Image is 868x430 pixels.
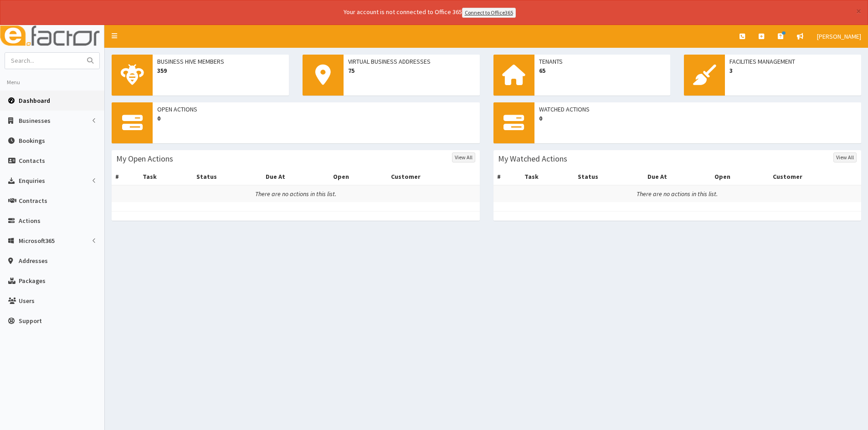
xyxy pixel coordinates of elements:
span: 359 [157,66,284,75]
span: Watched Actions [539,105,857,114]
span: Open Actions [157,105,475,114]
a: [PERSON_NAME] [810,25,868,48]
span: 3 [729,66,857,75]
th: Status [193,168,262,185]
th: Customer [387,168,480,185]
button: × [856,6,861,16]
span: Microsoft365 [19,237,55,245]
span: 75 [348,66,475,75]
div: Your account is not connected to Office 365 [163,7,696,18]
span: Dashboard [19,96,50,105]
span: Users [19,297,35,305]
span: Contracts [19,197,47,205]
h3: My Open Actions [116,155,173,163]
th: # [112,168,139,185]
span: Support [19,317,42,325]
i: There are no actions in this list. [255,190,336,198]
input: Search... [5,53,82,69]
span: Businesses [19,116,51,125]
span: Tenants [539,57,666,66]
span: Addresses [19,257,48,265]
span: 0 [157,114,475,123]
i: There are no actions in this list. [637,190,718,198]
th: Task [521,168,575,185]
a: View All [452,152,475,162]
span: 65 [539,66,666,75]
span: [PERSON_NAME] [817,32,861,40]
span: Bookings [19,137,45,145]
span: Packages [19,277,46,285]
span: Business Hive Members [157,57,284,66]
th: Task [139,168,193,185]
th: # [493,168,521,185]
span: Actions [19,217,41,225]
span: Enquiries [19,177,45,185]
th: Open [711,168,769,185]
span: Contacts [19,157,45,165]
a: Connect to Office365 [462,8,516,18]
span: Facilities Management [729,57,857,66]
span: 0 [539,114,857,123]
th: Customer [769,168,862,185]
th: Status [574,168,644,185]
th: Open [329,168,388,185]
span: Virtual Business Addresses [348,57,475,66]
th: Due At [262,168,329,185]
th: Due At [644,168,711,185]
a: View All [833,152,857,162]
h3: My Watched Actions [498,155,567,163]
